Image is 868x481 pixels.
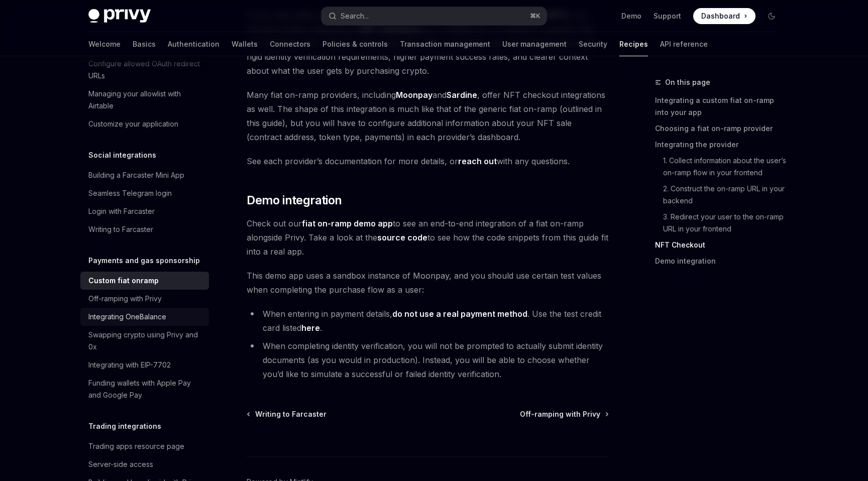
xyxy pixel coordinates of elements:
a: NFT Checkout [655,237,788,253]
div: Trading apps resource page [88,440,184,452]
div: Customize your application [88,118,178,130]
a: reach out [458,156,497,167]
div: Seamless Telegram login [88,187,172,199]
a: Transaction management [400,32,490,56]
span: Many fiat on-ramp providers, including and , offer NFT checkout integrations as well. The shape o... [247,88,609,144]
div: Writing to Farcaster [88,223,153,235]
a: Dashboard [693,8,755,24]
a: Writing to Farcaster [248,409,327,419]
a: Managing your allowlist with Airtable [80,85,209,115]
a: API reference [660,32,708,56]
div: Managing your allowlist with Airtable [88,88,203,112]
div: Swapping crypto using Privy and 0x [88,329,203,353]
span: ⌘ K [530,12,540,20]
button: Toggle dark mode [764,8,780,24]
a: Recipes [619,32,648,56]
div: Integrating with EIP-7702 [88,359,171,371]
div: Login with Farcaster [88,205,155,217]
strong: do not use a real payment method [392,309,527,319]
a: Custom fiat onramp [80,272,209,290]
a: Trading apps resource page [80,437,209,455]
a: Integrating with EIP-7702 [80,356,209,374]
button: Search...⌘K [321,7,547,25]
a: Sardine [447,90,477,100]
div: Search... [341,10,369,22]
span: This demo app uses a sandbox instance of Moonpay, and you should use certain test values when com... [247,269,609,297]
a: Funding wallets with Apple Pay and Google Pay [80,374,209,404]
a: source code [377,232,427,243]
span: Writing to Farcaster [255,409,327,419]
a: Integrating a custom fiat on-ramp into your app [655,92,788,121]
a: Policies & controls [322,32,388,56]
div: Server-side access [88,458,153,470]
a: fiat on-ramp demo app [302,218,393,229]
a: 3. Redirect your user to the on-ramp URL in your frontend [663,209,788,237]
h5: Trading integrations [88,420,161,432]
a: Off-ramping with Privy [520,409,608,419]
span: See each provider’s documentation for more details, or with any questions. [247,154,609,168]
a: Swapping crypto using Privy and 0x [80,326,209,356]
a: Server-side access [80,455,209,473]
a: Demo [621,11,641,21]
a: Choosing a fiat on-ramp provider [655,121,788,137]
a: Login with Farcaster [80,202,209,220]
span: Demo integration [247,192,342,208]
a: 1. Collect information about the user’s on-ramp flow in your frontend [663,153,788,181]
li: When entering in payment details, . Use the test credit card listed . [247,307,609,335]
span: Off-ramping with Privy [520,409,600,419]
div: Building a Farcaster Mini App [88,169,184,181]
a: Customize your application [80,115,209,133]
h5: Social integrations [88,149,156,161]
a: Support [654,11,681,21]
div: Integrating OneBalance [88,311,166,323]
a: Authentication [168,32,220,56]
div: Off-ramping with Privy [88,293,162,305]
a: 2. Construct the on-ramp URL in your backend [663,181,788,209]
a: Demo integration [655,253,788,269]
div: Custom fiat onramp [88,275,159,287]
a: Off-ramping with Privy [80,290,209,308]
a: Wallets [232,32,258,56]
span: Check out our to see an end-to-end integration of a fiat on-ramp alongside Privy. Take a look at ... [247,216,609,259]
a: Integrating the provider [655,137,788,153]
a: Moonpay [396,90,432,100]
a: Seamless Telegram login [80,184,209,202]
a: Welcome [88,32,121,56]
a: Security [579,32,607,56]
a: Basics [133,32,156,56]
a: Integrating OneBalance [80,308,209,326]
img: dark logo [88,9,151,23]
a: Building a Farcaster Mini App [80,166,209,184]
h5: Payments and gas sponsorship [88,255,200,267]
a: User management [502,32,567,56]
a: here [301,323,320,333]
a: Connectors [270,32,310,56]
a: Writing to Farcaster [80,220,209,238]
span: On this page [665,76,710,88]
li: When completing identity verification, you will not be prompted to actually submit identity docum... [247,339,609,381]
span: Dashboard [701,11,740,21]
div: Funding wallets with Apple Pay and Google Pay [88,377,203,401]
